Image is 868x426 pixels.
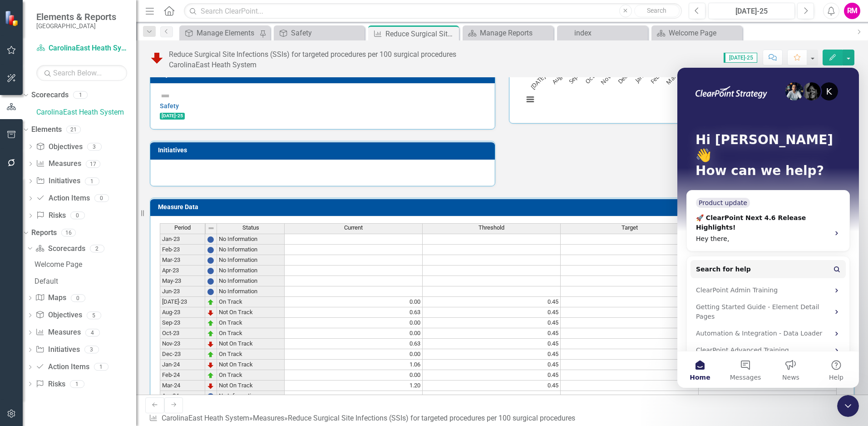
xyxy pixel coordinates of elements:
[160,245,205,255] td: Feb-23
[207,341,214,348] img: TnMDeAgwAPMxUmUi88jYAAAAAElFTkSuQmCC
[253,414,284,422] a: Measures
[36,210,65,221] a: Risks
[217,234,285,245] td: No Information
[677,68,859,388] iframe: Intercom live chat
[207,225,215,232] img: 8DAGhfEEPCf229AAAAAElFTkSuQmCC
[150,50,164,65] img: Not On Track
[242,225,259,231] span: Status
[160,90,171,101] img: Not Defined
[724,53,757,63] span: [DATE]-25
[561,328,699,339] td: 0.43
[465,27,551,39] a: Manage Reports
[35,261,136,269] div: Welcome Page
[285,307,423,318] td: 0.63
[217,318,285,328] td: On Track
[35,327,80,338] a: Measures
[207,236,214,243] img: BgCOk07PiH71IgAAAABJRU5ErkJggg==
[207,246,214,254] img: BgCOk07PiH71IgAAAABJRU5ErkJggg==
[217,370,285,381] td: On Track
[160,391,205,401] td: Apr-24
[36,11,116,22] span: Elements & Reports
[94,363,108,371] div: 1
[561,318,699,328] td: 0.43
[217,339,285,349] td: Not On Track
[561,360,699,370] td: 0.43
[169,50,456,60] div: Reduce Surgical Site Infections (SSIs) for targeted procedures per 100 surgical procedures
[285,297,423,307] td: 0.00
[285,339,423,349] td: 0.63
[160,102,179,110] a: Safety
[197,27,259,39] div: Manage Elements
[621,225,638,231] span: Target
[423,339,561,349] td: 0.45
[207,257,214,264] img: BgCOk07PiH71IgAAAABJRU5ErkJggg==
[35,362,89,372] a: Action Items
[207,320,214,327] img: zOikAAAAAElFTkSuQmCC
[35,379,65,390] a: Risks
[561,349,699,360] td: 0.43
[160,318,205,328] td: Sep-23
[169,60,456,70] div: CarolinaEast Heath System
[207,351,214,358] img: zOikAAAAAElFTkSuQmCC
[35,244,85,254] a: Scorecards
[32,257,136,271] a: Welcome Page
[70,380,84,388] div: 1
[32,274,136,288] a: Default
[217,286,285,297] td: No Information
[291,27,362,39] div: Safety
[36,22,116,30] small: [GEOGRAPHIC_DATA]
[217,360,285,370] td: Not On Track
[285,360,423,370] td: 1.06
[217,255,285,266] td: No Information
[844,3,860,19] div: RM
[160,276,205,286] td: May-23
[70,212,85,220] div: 0
[559,27,646,39] a: index
[36,159,81,169] a: Measures
[160,349,205,360] td: Dec-23
[36,107,136,118] a: CarolinaEast Heath System
[160,370,205,381] td: Feb-24
[158,147,490,154] h3: Initiatives
[207,299,214,306] img: zOikAAAAAElFTkSuQmCC
[36,193,89,204] a: Action Items
[207,382,214,390] img: TnMDeAgwAPMxUmUi88jYAAAAAElFTkSuQmCC
[217,245,285,255] td: No Information
[654,27,740,39] a: Welcome Page
[207,267,214,275] img: BgCOk07PiH71IgAAAABJRU5ErkJggg==
[35,345,79,355] a: Initiatives
[182,27,259,39] a: Manage Elements
[31,125,62,135] a: Elements
[61,229,76,236] div: 16
[36,176,80,186] a: Initiatives
[160,266,205,276] td: Apr-23
[207,393,214,400] img: BgCOk07PiH71IgAAAABJRU5ErkJggg==
[561,339,699,349] td: 0.43
[207,372,214,379] img: zOikAAAAAElFTkSuQmCC
[94,195,109,202] div: 0
[711,6,792,17] div: [DATE]-25
[423,349,561,360] td: 0.45
[669,27,740,39] div: Welcome Page
[85,329,100,336] div: 4
[217,391,285,401] td: No Information
[217,349,285,360] td: On Track
[478,225,504,231] span: Threshold
[276,27,362,39] a: Safety
[207,288,214,296] img: BgCOk07PiH71IgAAAABJRU5ErkJggg==
[423,370,561,381] td: 0.45
[217,381,285,391] td: Not On Track
[288,414,575,422] div: Reduce Surgical Site Infections (SSIs) for targeted procedures per 100 surgical procedures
